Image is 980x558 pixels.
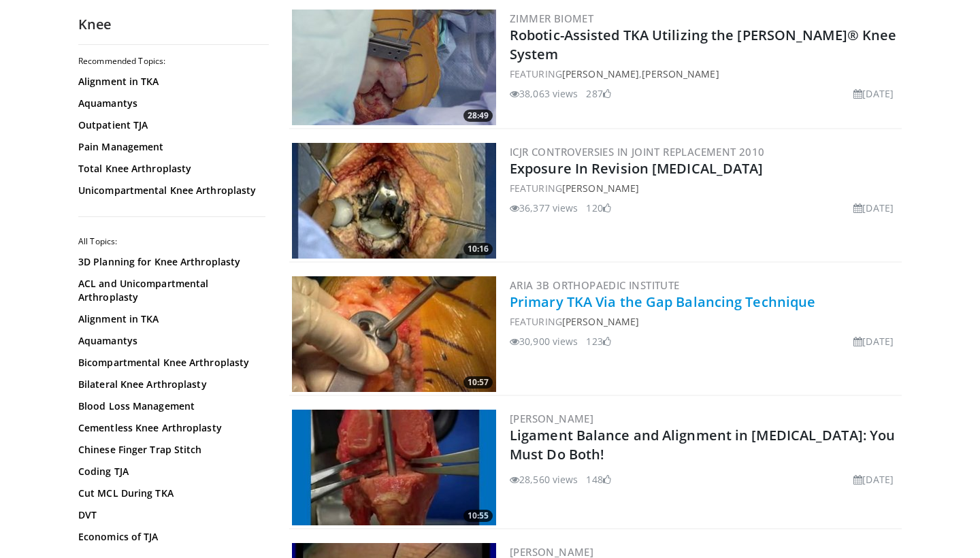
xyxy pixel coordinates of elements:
[78,236,265,247] h2: All Topics:
[586,86,610,101] li: 287
[78,443,262,457] a: Chinese Finger Trap Stitch
[510,293,815,311] a: Primary TKA Via the Gap Balancing Technique
[562,182,639,195] a: [PERSON_NAME]
[586,472,610,487] li: 148
[510,426,895,463] a: Ligament Balance and Alignment in [MEDICAL_DATA]: You Must Do Both!
[78,75,262,88] a: Alignment in TKA
[510,472,578,487] li: 28,560 views
[853,201,894,215] li: [DATE]
[78,97,262,110] a: Aquamantys
[78,277,262,304] a: ACL and Unicompartmental Arthroplasty
[78,162,262,176] a: Total Knee Arthroplasty
[78,465,262,478] a: Coding TJA
[78,530,262,544] a: Economics of TJA
[78,16,269,33] h2: Knee
[78,378,262,391] a: Bilateral Knee Arthroplasty
[78,399,262,413] a: Blood Loss Management
[292,410,496,525] img: 242016_0004_1.png.300x170_q85_crop-smart_upscale.jpg
[78,56,265,67] h2: Recommended Topics:
[510,12,593,25] a: Zimmer Biomet
[510,67,899,81] div: FEATURING ,
[586,201,610,215] li: 120
[78,356,262,370] a: Bicompartmental Knee Arthroplasty
[510,314,899,329] div: FEATURING
[78,118,262,132] a: Outpatient TJA
[292,410,496,525] a: 10:55
[642,67,719,80] a: [PERSON_NAME]
[510,201,578,215] li: 36,377 views
[78,508,262,522] a: DVT
[78,334,262,348] a: Aquamantys
[78,140,262,154] a: Pain Management
[853,86,894,101] li: [DATE]
[78,255,262,269] a: 3D Planning for Knee Arthroplasty
[510,86,578,101] li: 38,063 views
[463,110,493,122] span: 28:49
[562,67,639,80] a: [PERSON_NAME]
[853,472,894,487] li: [DATE]
[510,159,764,178] a: Exposure In Revision [MEDICAL_DATA]
[510,334,578,348] li: 30,900 views
[78,421,262,435] a: Cementless Knee Arthroplasty
[463,510,493,522] span: 10:55
[78,184,262,197] a: Unicompartmental Knee Arthroplasty
[562,315,639,328] a: [PERSON_NAME]
[292,276,496,392] img: 761519_3.png.300x170_q85_crop-smart_upscale.jpg
[510,181,899,195] div: FEATURING
[292,143,496,259] a: 10:16
[292,10,496,125] a: 28:49
[292,10,496,125] img: 8628d054-67c0-4db7-8e0b-9013710d5e10.300x170_q85_crop-smart_upscale.jpg
[510,412,593,425] a: [PERSON_NAME]
[78,487,262,500] a: Cut MCL During TKA
[586,334,610,348] li: 123
[292,276,496,392] a: 10:57
[292,143,496,259] img: Screen_shot_2010-09-03_at_2.11.03_PM_2.png.300x170_q85_crop-smart_upscale.jpg
[463,376,493,389] span: 10:57
[853,334,894,348] li: [DATE]
[463,243,493,255] span: 10:16
[510,145,765,159] a: ICJR Controversies in Joint Replacement 2010
[510,26,896,63] a: Robotic-Assisted TKA Utilizing the [PERSON_NAME]® Knee System
[510,278,680,292] a: Aria 3B Orthopaedic Institute
[78,312,262,326] a: Alignment in TKA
